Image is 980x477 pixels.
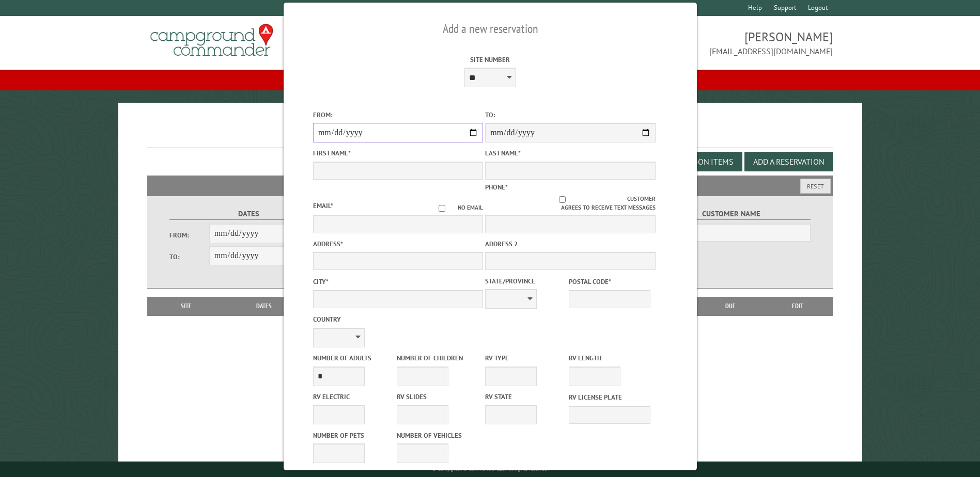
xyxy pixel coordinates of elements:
h2: Filters [147,176,832,195]
label: RV Type [485,353,567,363]
label: Number of Children [396,353,478,363]
th: Dates [220,297,308,315]
label: Customer agrees to receive text messages [485,195,655,212]
label: Postal Code [569,277,650,287]
th: Due [698,297,763,315]
label: Number of Vehicles [396,431,478,440]
label: From: [169,230,209,240]
label: First Name [313,148,483,158]
button: Edit Add-on Items [654,152,742,171]
small: © Campground Commander LLC. All rights reserved. [432,466,549,472]
h2: Add a new reservation [313,19,667,39]
th: Site [152,297,220,315]
label: Email [313,201,333,210]
label: Phone [485,183,508,192]
label: RV Electric [313,392,394,402]
label: Number of Adults [313,353,394,363]
button: Reset [800,179,831,194]
input: No email [426,205,458,212]
h1: Reservations [147,119,832,148]
label: City [313,277,483,287]
label: To: [485,110,655,120]
label: RV Slides [396,392,478,402]
label: RV State [485,392,567,402]
label: Address 2 [485,239,655,249]
label: No email [426,203,483,212]
label: RV License Plate [569,392,650,402]
label: To: [169,252,209,262]
label: Dates [169,208,327,220]
img: Campground Commander [147,20,276,60]
label: RV Length [569,353,650,363]
label: Address [313,239,483,249]
label: Site Number [405,55,575,65]
label: Last Name [485,148,655,158]
label: Number of Pets [313,431,394,440]
input: Customer agrees to receive text messages [497,196,627,203]
label: Country [313,314,483,324]
button: Add a Reservation [744,152,833,171]
th: Edit [763,297,833,315]
label: From: [313,110,483,120]
label: Customer Name [652,208,810,220]
label: State/Province [485,276,567,286]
